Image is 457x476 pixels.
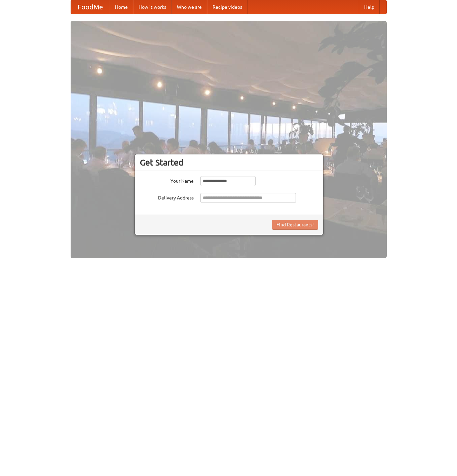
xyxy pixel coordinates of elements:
[207,0,247,14] a: Recipe videos
[272,220,318,230] button: Find Restaurants!
[359,0,380,14] a: Help
[140,176,194,184] label: Your Name
[110,0,133,14] a: Home
[140,157,318,168] h3: Get Started
[71,0,110,14] a: FoodMe
[140,193,194,201] label: Delivery Address
[172,0,207,14] a: Who we are
[133,0,172,14] a: How it works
